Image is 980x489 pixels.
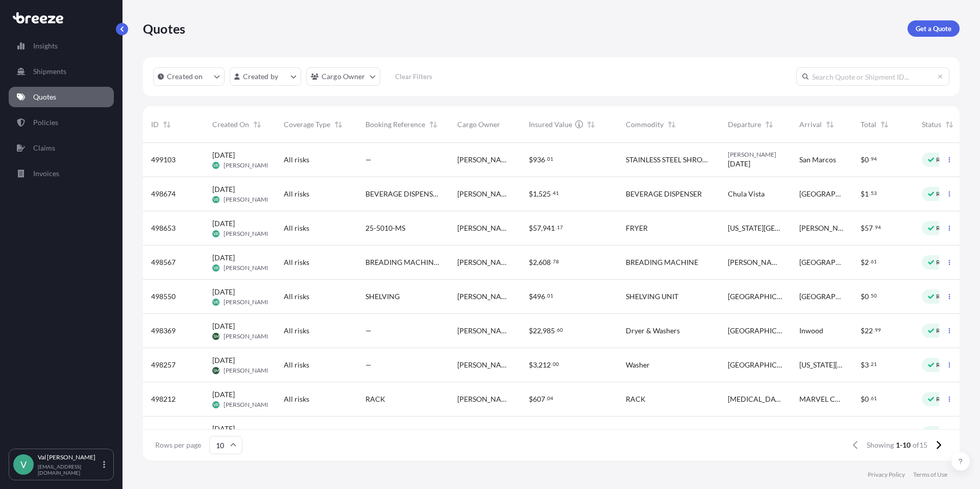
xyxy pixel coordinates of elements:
[533,225,541,232] span: 57
[151,155,176,165] span: 499103
[284,257,309,267] span: All risks
[529,190,533,198] span: $
[799,326,823,336] span: Inwood
[538,190,551,198] span: 525
[212,184,235,194] span: [DATE]
[284,394,309,404] span: All risks
[533,259,537,266] span: 2
[936,327,953,335] p: Ready
[865,327,873,334] span: 22
[213,263,218,273] span: VR
[799,291,844,302] span: [GEOGRAPHIC_DATA]
[626,223,648,233] span: FRYER
[284,189,309,199] span: All risks
[547,397,553,400] span: 04
[871,294,877,298] span: 50
[626,189,702,199] span: BEVERAGE DISPENSER
[213,331,219,341] span: SM
[865,293,869,300] span: 0
[799,257,844,267] span: [GEOGRAPHIC_DATA]
[936,292,953,301] p: Ready
[9,36,114,56] a: Insights
[9,61,114,82] a: Shipments
[533,396,545,403] span: 607
[728,119,761,130] span: Departure
[213,160,218,170] span: VR
[871,191,877,195] span: 53
[936,156,953,164] p: Ready
[546,294,547,298] span: .
[869,362,870,366] span: .
[529,259,533,266] span: $
[943,118,955,131] button: Sort
[533,361,537,369] span: 3
[869,260,870,263] span: .
[861,396,865,403] span: $
[151,189,176,199] span: 498674
[284,291,309,302] span: All risks
[869,397,870,400] span: .
[546,157,547,161] span: .
[151,360,176,370] span: 498257
[457,428,512,438] span: [PERSON_NAME] Logistics
[230,67,301,86] button: createdBy Filter options
[457,189,512,199] span: [PERSON_NAME] Logistics
[871,362,877,366] span: 21
[553,191,559,195] span: 41
[332,118,345,131] button: Sort
[728,151,783,159] span: [PERSON_NAME]
[457,223,512,233] span: [PERSON_NAME] Logistics
[533,190,537,198] span: 1
[796,67,949,86] input: Search Quote or Shipment ID...
[365,257,441,267] span: BREADING MACHING FOR GREAT LAKES
[557,226,563,229] span: 17
[457,257,512,267] span: [PERSON_NAME] Logistics
[555,328,556,332] span: .
[533,293,545,300] span: 496
[538,361,551,369] span: 212
[529,327,533,334] span: $
[799,394,844,404] span: MARVEL CAV PK
[306,67,380,86] button: cargoOwner Filter options
[763,118,775,131] button: Sort
[537,259,538,266] span: ,
[861,156,865,163] span: $
[20,459,27,470] span: V
[538,259,551,266] span: 608
[626,428,642,438] span: SINK
[38,453,101,461] p: Val [PERSON_NAME]
[457,360,512,370] span: [PERSON_NAME] Logistics
[936,258,953,266] p: Ready
[533,156,545,163] span: 936
[365,326,372,336] span: —
[151,326,176,336] span: 498369
[153,67,225,86] button: createdOn Filter options
[251,118,263,131] button: Sort
[861,119,876,130] span: Total
[871,157,877,161] span: 94
[861,259,865,266] span: $
[284,360,309,370] span: All risks
[151,291,176,302] span: 498550
[457,394,512,404] span: [PERSON_NAME] Logistics
[224,332,272,340] span: [PERSON_NAME]
[365,360,372,370] span: —
[728,223,783,233] span: [US_STATE][GEOGRAPHIC_DATA]
[626,326,680,336] span: Dryer & Washers
[896,440,911,450] span: 1-10
[728,257,783,267] span: [PERSON_NAME]
[869,191,870,195] span: .
[224,298,272,306] span: [PERSON_NAME]
[868,471,905,479] a: Privacy Policy
[626,291,678,302] span: SHELVING UNIT
[585,118,597,131] button: Sort
[9,163,114,184] a: Invoices
[213,194,218,205] span: VR
[861,225,865,232] span: $
[151,223,176,233] span: 498653
[212,355,235,365] span: [DATE]
[875,328,881,332] span: 99
[212,119,249,130] span: Created On
[936,224,953,232] p: Ready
